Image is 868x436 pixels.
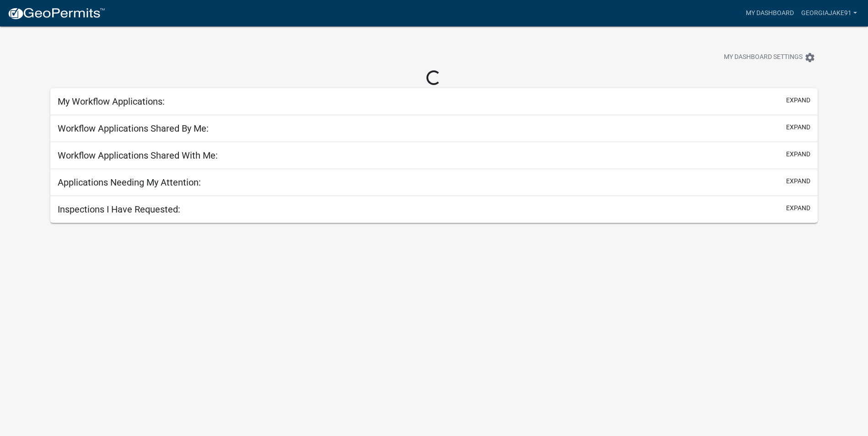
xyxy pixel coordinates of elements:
button: expand [786,203,810,213]
a: georgiajake91 [798,5,861,22]
button: My Dashboard Settingssettings [717,48,823,66]
button: expand [786,96,810,105]
h5: Inspections I Have Requested: [58,204,180,215]
button: expand [786,176,810,186]
button: expand [786,122,810,132]
h5: My Workflow Applications: [58,96,165,107]
span: My Dashboard Settings [724,52,803,63]
i: settings [804,52,815,63]
h5: Workflow Applications Shared With Me: [58,150,218,161]
button: expand [786,149,810,159]
a: My Dashboard [742,5,798,22]
h5: Applications Needing My Attention: [58,177,201,188]
h5: Workflow Applications Shared By Me: [58,123,209,134]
